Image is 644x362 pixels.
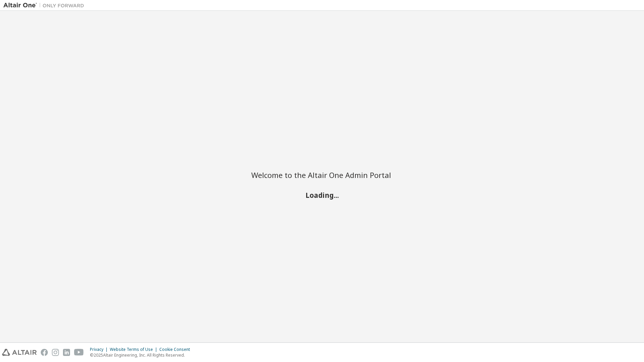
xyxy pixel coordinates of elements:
img: altair_logo.svg [2,349,37,356]
img: linkedin.svg [63,349,70,356]
h2: Loading... [251,191,393,200]
div: Website Terms of Use [110,347,159,352]
img: facebook.svg [41,349,48,356]
h2: Welcome to the Altair One Admin Portal [251,170,393,180]
img: Altair One [3,2,88,9]
div: Cookie Consent [159,347,194,352]
img: instagram.svg [52,349,59,356]
img: youtube.svg [74,349,84,356]
div: Privacy [90,347,110,352]
p: © 2025 Altair Engineering, Inc. All Rights Reserved. [90,352,194,358]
